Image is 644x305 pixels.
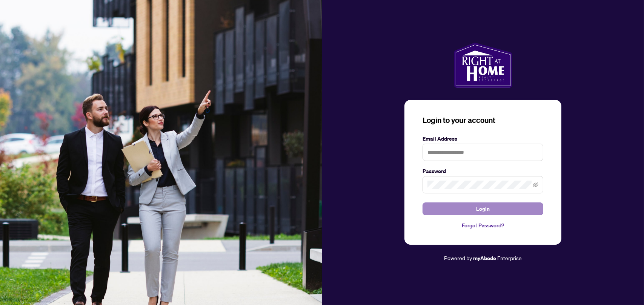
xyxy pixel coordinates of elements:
[533,182,538,187] span: eye-invisible
[423,135,543,143] label: Email Address
[423,202,543,215] button: Login
[444,254,472,261] span: Powered by
[423,221,543,230] a: Forgot Password?
[473,254,496,262] a: myAbode
[476,203,490,215] span: Login
[497,254,522,261] span: Enterprise
[454,43,512,88] img: ma-logo
[423,115,543,126] h3: Login to your account
[423,167,543,175] label: Password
